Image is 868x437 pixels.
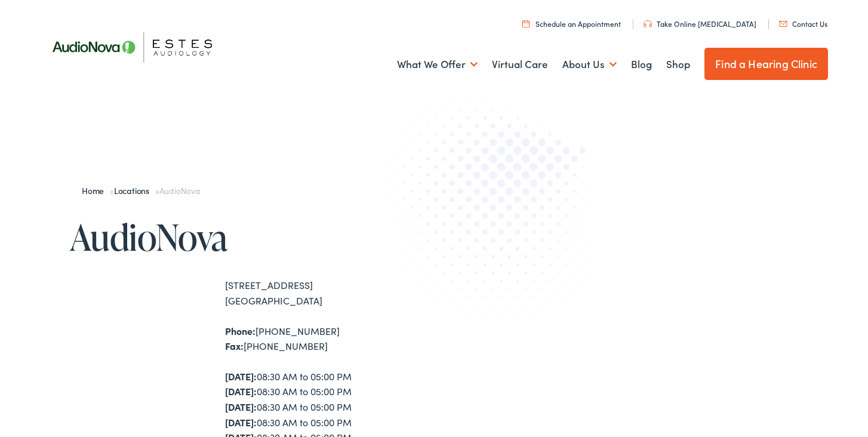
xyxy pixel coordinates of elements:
a: About Us [562,42,617,87]
img: utility icon [522,20,530,27]
a: Blog [631,42,652,87]
a: What We Offer [397,42,478,87]
a: Shop [666,42,690,87]
a: Find a Hearing Clinic [704,48,828,80]
img: utility icon [779,21,787,27]
strong: [DATE]: [225,400,257,413]
img: utility icon [644,20,652,27]
a: Take Online [MEDICAL_DATA] [644,19,756,29]
strong: [DATE]: [225,370,257,383]
a: Schedule an Appointment [522,19,621,29]
span: AudioNova [159,184,200,196]
h1: AudioNova [70,217,434,257]
strong: Fax: [225,339,244,352]
span: » » [82,184,200,196]
strong: [DATE]: [225,416,257,429]
a: Home [82,184,110,196]
strong: Phone: [225,324,256,337]
strong: [DATE]: [225,384,257,398]
div: [STREET_ADDRESS] [GEOGRAPHIC_DATA] [225,278,434,308]
a: Locations [114,184,155,196]
a: Virtual Care [492,42,548,87]
div: [PHONE_NUMBER] [PHONE_NUMBER] [225,324,434,354]
a: Contact Us [779,19,827,29]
